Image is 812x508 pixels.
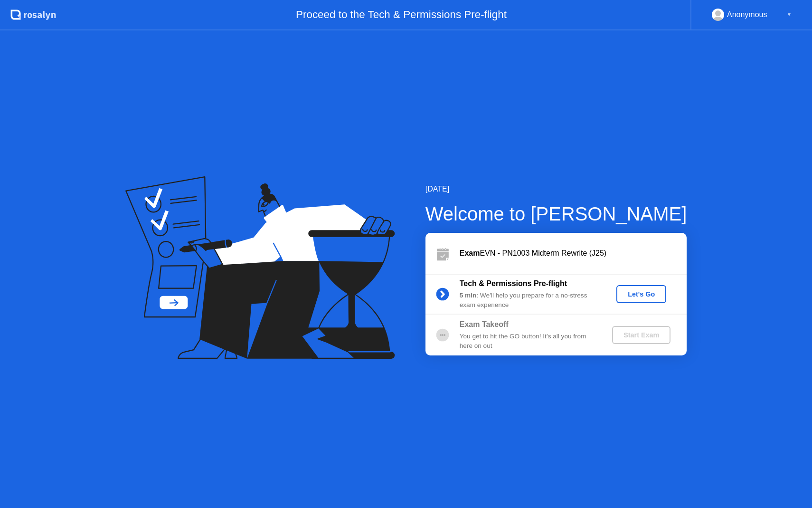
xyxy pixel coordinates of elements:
[460,279,567,288] b: Tech & Permissions Pre-flight
[460,249,480,257] b: Exam
[616,331,667,339] div: Start Exam
[425,200,687,228] div: Welcome to [PERSON_NAME]
[616,285,666,303] button: Let's Go
[727,9,767,21] div: Anonymous
[787,9,792,21] div: ▼
[460,291,596,310] div: : We’ll help you prepare for a no-stress exam experience
[460,292,477,299] b: 5 min
[612,326,670,344] button: Start Exam
[460,248,687,259] div: EVN - PN1003 Midterm Rewrite (J25)
[620,290,662,298] div: Let's Go
[425,183,687,195] div: [DATE]
[460,332,596,351] div: You get to hit the GO button! It’s all you from here on out
[460,320,509,328] b: Exam Takeoff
